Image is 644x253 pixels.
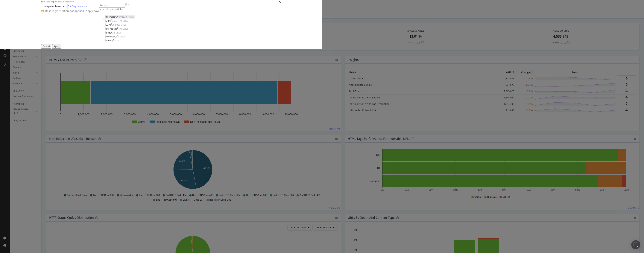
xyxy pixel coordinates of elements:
div: Open Intercom Messenger [631,240,640,249]
div: Apply [54,45,60,48]
div: Select all data available [99,7,138,11]
div: 4 URLs [118,35,125,38]
div: Cancel [43,45,50,48]
div: 131 URLs [118,27,128,30]
div: home [106,39,112,42]
div: Advertise [106,35,116,38]
div: 2,953,474 URLs [112,19,128,22]
div: InfoPages [106,27,116,30]
button: mwp-dashboard [41,3,68,9]
button: Apply [52,44,61,48]
span: mwp-dashboard [44,5,61,8]
div: LDP [106,23,110,26]
a: Edit Segmentation [68,4,87,8]
div: SRP [106,19,110,22]
div: 2 URLs [114,39,121,42]
div: 6,068,761 URLs [119,15,135,18]
div: #nomatch [106,15,116,18]
div: - Apply now [85,9,99,13]
div: 23 URLs [112,31,121,34]
input: Search [99,3,125,7]
div: Latest Segmentation not applied [43,9,85,13]
div: 968,029 URLs [112,23,126,26]
div: blog [106,31,110,34]
button: Cancel [41,44,51,48]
